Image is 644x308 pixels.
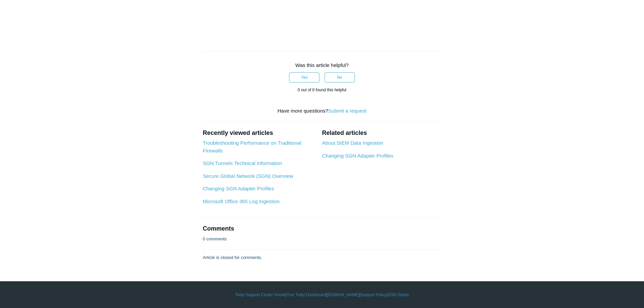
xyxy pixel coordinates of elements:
[322,140,383,146] a: About SIEM Data Ingestion
[203,236,227,242] p: 0 comments
[203,186,274,191] a: Changing SGN Adapter Profiles
[203,198,280,204] a: Microsoft Office 365 Log Ingestion
[322,128,441,138] h2: Related articles
[203,254,262,261] p: Article is closed for comments.
[297,88,346,92] span: 0 out of 0 found this helpful
[126,292,518,298] div: | | | |
[360,292,386,298] a: Support Policy
[325,72,355,82] button: This article was not helpful
[289,72,319,82] button: This article was helpful
[203,107,442,115] div: Have more questions?
[203,224,442,233] h2: Comments
[295,62,349,68] span: Was this article helpful?
[286,292,326,298] a: Your Todyl Dashboard
[322,153,393,159] a: Changing SGN Adapter Profiles
[388,292,409,298] a: SGN Status
[203,173,293,179] a: Secure Global Network (SGN) Overview
[203,128,315,138] h2: Recently viewed articles
[328,108,366,114] a: Submit a request
[203,160,282,166] a: SGN Tunnels Technical Information
[327,292,359,298] a: [DOMAIN_NAME]
[203,140,301,153] a: Troubleshooting Performance on Traditional Firewalls
[235,292,285,298] a: Todyl Support Center Home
